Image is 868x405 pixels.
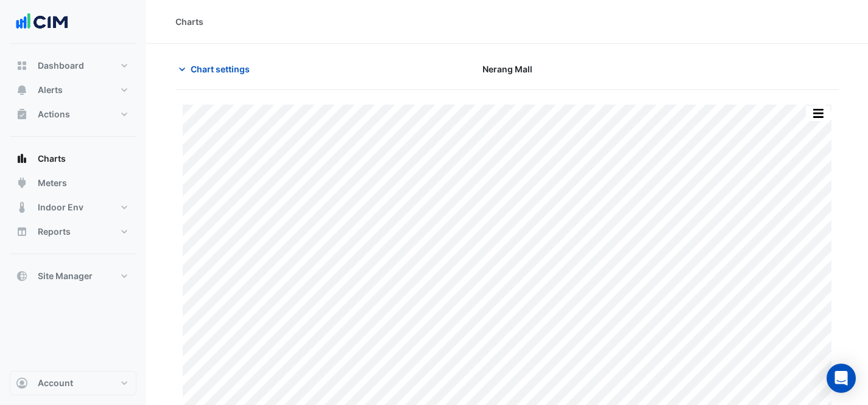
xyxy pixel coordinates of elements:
[10,147,136,171] button: Charts
[38,226,71,238] span: Reports
[806,106,830,121] button: More Options
[16,84,28,96] app-icon: Alerts
[10,195,136,220] button: Indoor Env
[482,63,532,75] span: Nerang Mall
[38,201,83,213] span: Indoor Env
[10,171,136,195] button: Meters
[38,153,66,165] span: Charts
[38,177,67,189] span: Meters
[16,201,28,213] app-icon: Indoor Env
[38,377,73,389] span: Account
[10,54,136,78] button: Dashboard
[10,220,136,244] button: Reports
[10,102,136,126] button: Actions
[16,153,28,165] app-icon: Charts
[10,78,136,102] button: Alerts
[16,270,28,282] app-icon: Site Manager
[15,10,69,34] img: Company Logo
[827,364,856,393] div: Open Intercom Messenger
[16,60,28,72] app-icon: Dashboard
[10,371,136,395] button: Account
[38,60,84,72] span: Dashboard
[16,177,28,189] app-icon: Meters
[10,264,136,288] button: Site Manager
[175,15,203,28] div: Charts
[38,270,93,282] span: Site Manager
[175,58,258,80] button: Chart settings
[16,226,28,238] app-icon: Reports
[38,84,63,96] span: Alerts
[191,63,250,75] span: Chart settings
[38,108,70,120] span: Actions
[16,108,28,120] app-icon: Actions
